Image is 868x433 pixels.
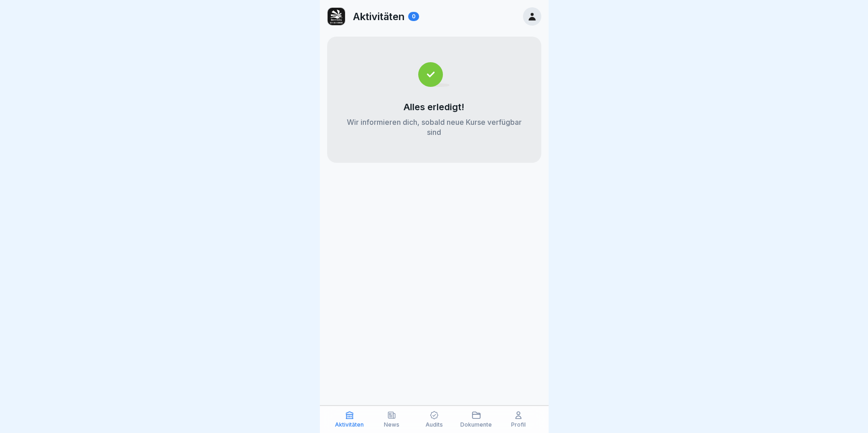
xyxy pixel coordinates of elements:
p: Wir informieren dich, sobald neue Kurse verfügbar sind [345,117,523,137]
div: 0 [408,12,419,21]
p: Aktivitäten [353,11,404,22]
img: zazc8asra4ka39jdtci05bj8.png [328,8,345,25]
p: Dokumente [460,422,492,428]
p: Audits [426,422,443,428]
p: Aktivitäten [335,422,364,428]
p: News [384,422,399,428]
p: Profil [511,422,526,428]
p: Alles erledigt! [404,102,464,112]
img: completed.svg [418,62,450,87]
